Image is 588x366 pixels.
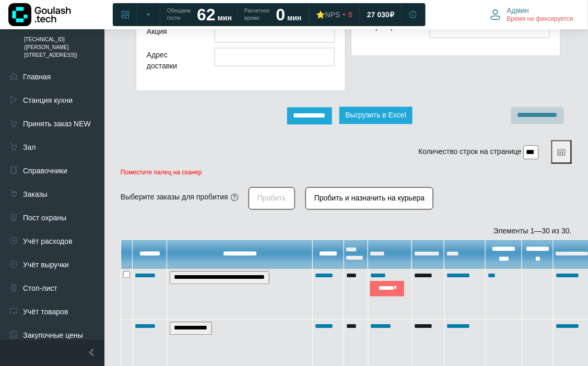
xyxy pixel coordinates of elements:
[121,226,572,237] div: Элементы 1—30 из 30.
[348,10,352,19] span: 5
[419,147,522,158] label: Количество строк на странице
[287,14,301,22] span: мин
[139,48,207,75] div: Адрес доставки
[8,3,71,26] img: Логотип компании Goulash.tech
[484,4,580,26] button: Админ Время не фиксируется
[390,10,394,19] span: ₽
[139,25,207,43] div: Акция
[276,5,286,24] strong: 0
[339,107,413,124] button: Выгрузить в Excel
[310,5,359,24] a: ⭐NPS 5
[244,7,269,22] span: Расчетное время
[305,187,433,210] button: Пробить и назначить на курьера
[121,192,228,203] div: Выберите заказы для пробития
[197,5,216,24] strong: 62
[121,169,572,176] p: Поместите палец на сканер
[507,15,573,23] span: Время не фиксируется
[361,5,401,24] a: 27 030 ₽
[316,10,340,19] div: ⭐
[367,10,390,19] span: 27 030
[249,187,295,210] button: Пробить
[325,10,340,19] span: NPS
[167,7,191,22] span: Обещаем гостю
[218,14,232,22] span: мин
[161,5,308,24] a: Обещаем гостю 62 мин Расчетное время 0 мин
[507,6,530,15] span: Админ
